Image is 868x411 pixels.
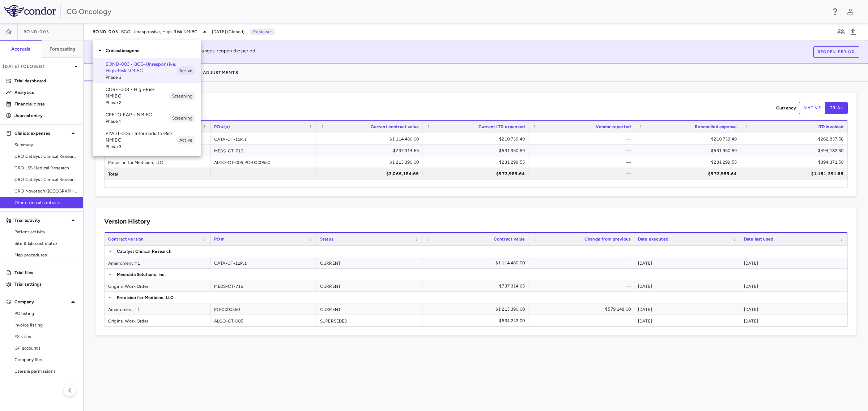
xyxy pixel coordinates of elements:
[106,99,169,106] span: Phase 2
[93,109,201,127] div: CRETO-EAP • NMIBCPhase 1Screening
[93,83,201,109] div: CORE-008 • High-Risk NMIBCPhase 2Screening
[93,43,201,58] div: Cretostimogene
[106,47,201,54] p: Cretostimogene
[93,58,201,83] div: BOND-003 • BCG-Unresponsive, High-Risk NMIBCPhase 3Active
[176,137,195,143] span: Active
[176,68,195,74] span: Active
[169,93,195,99] span: Screening
[106,143,176,150] span: Phase 3
[106,74,176,81] span: Phase 3
[106,130,176,143] p: PIVOT-006 • Intermediate-Risk NMIBC
[169,115,195,121] span: Screening
[106,112,169,118] p: CRETO-EAP • NMIBC
[106,118,169,125] span: Phase 1
[106,61,176,74] p: BOND-003 • BCG-Unresponsive, High-Risk NMIBC
[106,86,169,99] p: CORE-008 • High-Risk NMIBC
[93,127,201,153] div: PIVOT-006 • Intermediate-Risk NMIBCPhase 3Active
